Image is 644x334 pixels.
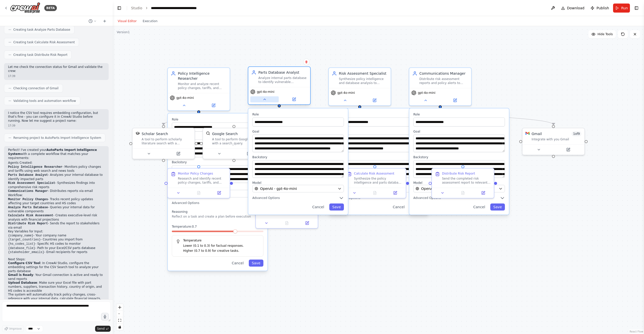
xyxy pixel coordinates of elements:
[554,147,582,153] button: Open in side panel
[8,206,48,209] code: Analyze Parts Database
[8,234,105,238] li: - Your company name
[339,71,388,76] div: Risk Assessment Specialist
[8,173,48,177] code: Parts Database Analyst
[413,181,505,185] label: Model
[438,108,556,125] g: Edge from 1f81d746-86e1-4500-8377-06edf8b9a9d7 to 18768497-47fc-4305-affe-d56310af44f7
[559,4,587,13] button: Download
[8,193,105,197] h2: Workflow:
[596,6,609,11] span: Publish
[252,185,344,192] button: OpenAI - gpt-4o-mini
[258,70,307,75] div: Parts Database Analyst
[178,177,227,185] div: Research and identify recent policy changes, tariffs, and trade regulations affecting automotive ...
[131,6,142,10] a: Studio
[532,137,581,141] div: Integrate with you Gmail
[8,281,105,293] li: : Make sure your Excel file with part numbers, suppliers, transaction history, country of origin,...
[172,225,197,229] span: Temperature: 0.7
[413,130,505,134] label: Goal
[116,5,123,12] button: Hide left sidebar
[413,196,441,200] span: Advanced Options
[8,111,105,123] p: I notice the CSV tool requires embedding configuration, but that's fine - you can configure it in...
[203,128,265,159] div: SerplyWebSearchToolGoogle SearchA tool to perform Google search with a search_query.
[8,246,35,250] code: {database_file}
[621,6,628,11] span: Run
[421,186,458,191] span: OpenAI - gpt-4o-mini
[13,28,70,32] span: Creating task Analyze Parts Database
[248,67,311,106] div: Parts Database AnalystAnalyze internal parts database to identify vulnerable components, supplier...
[390,203,408,211] button: Cancel
[10,2,40,14] img: Logo
[413,112,505,116] label: Role
[364,190,386,196] button: No output available
[260,186,297,191] span: OpenAI - gpt-4o-mini
[8,214,105,222] li: - Creates executive-level risk analysis with financial projections
[337,91,355,95] span: gpt-4o-mini
[140,18,160,24] button: Execution
[8,273,105,281] li: : Your Gmail connection is active and ready to send reports
[8,165,105,173] li: - Monitors policy changes and tariffs using web search and news tools
[252,155,344,159] label: Backstory
[8,261,105,273] li: : In CrewAI Studio, configure the embedding settings for the CSV Search tool to analyze your part...
[161,113,201,125] g: Edge from df77e9f7-0ec9-4e14-aabf-4d67985ecb53 to b2cfed23-f188-4697-b79a-f0b284fc6e4f
[87,18,99,24] button: Switch to previous chat
[8,281,37,284] strong: Upload Database
[178,82,227,90] div: Monitor and analyze recent policy changes, tariffs, and trade regulations that impact automotive ...
[13,136,101,140] span: Renaming project to AutoParts Import Intelligence System
[8,205,105,214] li: - Queries your internal data for vulnerable components
[212,131,238,136] div: Google Search
[333,130,424,134] label: Goal
[252,181,344,185] label: Model
[212,137,262,145] div: A tool to perform Google search with a search_query.
[8,189,48,193] code: Communications Manager
[116,324,123,330] button: toggle interactivity
[8,198,48,201] code: Monitor Policy Changes
[252,195,344,200] button: Advanced Options
[101,313,109,320] button: Click to speak your automation idea
[298,220,316,226] button: Open in side panel
[116,317,123,324] button: fit view
[328,67,391,106] div: Risk Assessment SpecialistSynthesize policy intelligence and database analysis to calculate finan...
[8,238,41,241] code: {target_countries}
[116,311,123,317] button: zoom out
[95,326,111,332] button: Send
[419,77,468,85] div: Distribute risk assessment reports and policy alerts to relevant stakeholders at {company_name} v...
[567,6,585,11] span: Download
[183,243,259,248] p: Lower (0.1 to 0.3) for factual responses.
[522,128,585,155] div: GmailGmail1of9Integrate with you Gmail
[8,273,33,277] strong: Gmail is Ready
[442,172,475,176] div: Distribute Risk Report
[418,91,435,95] span: gpt-4o-mini
[413,195,505,200] button: Advanced Options
[172,160,263,164] label: Backstory
[172,215,251,219] p: Reflect on a task and create a plan before execution
[234,151,263,157] button: Open in side panel
[8,189,105,193] li: - Distributes reports via email
[8,251,44,254] code: {stakeholder_emails}
[8,197,105,205] li: - Tracks recent policy updates affecting your target countries and HS codes
[13,40,75,44] span: Creating task Calculate Risk Assessment
[303,59,310,65] button: Delete node
[419,71,468,76] div: Communications Manager
[183,248,259,254] p: Higher (0.7 to 0.9) for creative tasks.
[452,190,474,196] button: No output available
[354,172,394,176] div: Calculate Risk Assessment
[249,260,263,267] button: Save
[280,96,308,102] button: Open in side panel
[101,18,109,24] button: Start a new chat
[176,238,259,242] h5: Temperature
[172,117,263,121] label: Role
[413,155,505,159] label: Backstory
[13,86,59,90] span: Checking connection of Gmail
[8,124,105,128] div: 17:39
[386,190,404,196] button: Open in side panel
[532,131,542,136] div: Gmail
[252,196,280,200] span: Advanced Options
[167,168,230,198] div: Monitor Policy ChangesResearch and identify recent policy changes, tariffs, and trade regulations...
[8,222,48,225] code: Distribute Risk Report
[8,165,62,169] code: Policy Intelligence Researcher
[329,203,344,211] button: Save
[9,327,22,331] span: Improve
[333,155,424,159] label: Backstory
[343,168,406,198] div: Calculate Risk AssessmentSynthesize the policy intelligence and parts database analysis to create...
[44,5,57,11] div: BETA
[8,65,105,73] p: Let me check the connection status for Gmail and validate the crew:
